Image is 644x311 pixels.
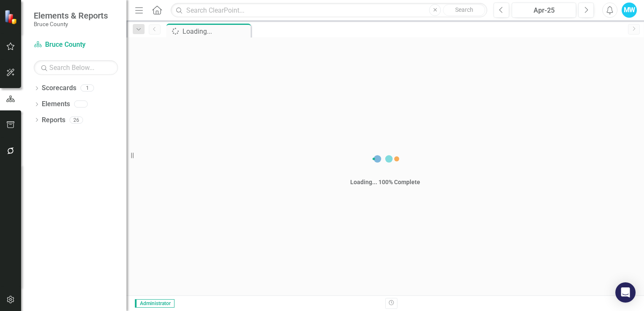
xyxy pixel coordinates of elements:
div: Apr-25 [515,5,573,16]
a: Scorecards [42,83,76,93]
img: ClearPoint Strategy [4,10,19,24]
input: Search Below... [34,60,118,75]
small: Bruce County [34,21,108,27]
input: Search ClearPoint... [171,3,487,18]
span: Search [455,6,473,13]
a: Elements [42,99,70,109]
span: Administrator [135,299,174,308]
div: Loading... 100% Complete [350,178,420,186]
div: 1 [80,85,94,92]
div: 26 [70,116,83,123]
div: Loading... [182,26,249,37]
a: Bruce County [34,40,118,50]
button: Apr-25 [512,3,576,18]
span: Elements & Reports [34,11,108,21]
button: MW [622,3,637,18]
div: Open Intercom Messenger [615,282,636,303]
a: Reports [42,115,65,125]
button: Search [443,4,485,16]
